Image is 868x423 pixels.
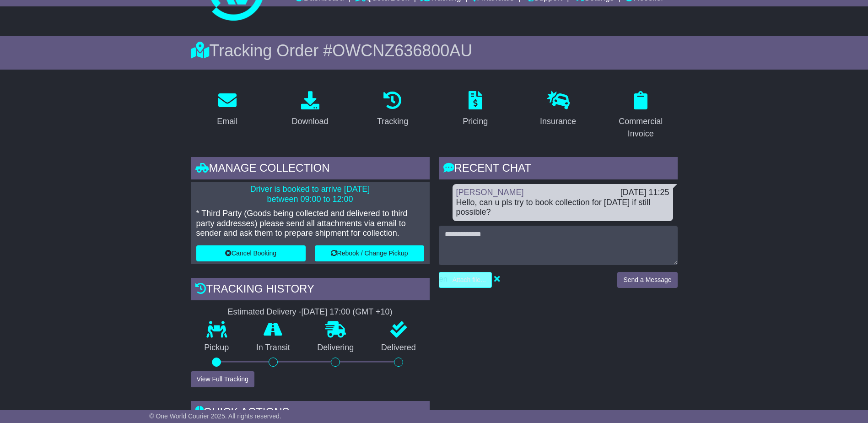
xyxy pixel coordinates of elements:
[191,307,430,317] div: Estimated Delivery -
[191,371,254,387] button: View Full Tracking
[617,272,677,288] button: Send a Message
[149,412,281,420] span: © One World Courier 2025. All rights reserved.
[456,188,524,197] a: [PERSON_NAME]
[377,115,408,128] div: Tracking
[534,88,582,131] a: Insurance
[291,115,328,128] div: Download
[439,157,678,182] div: RECENT CHAT
[243,343,304,353] p: In Transit
[540,115,576,128] div: Insurance
[367,343,430,353] p: Delivered
[196,209,424,239] p: * Third Party (Goods being collected and delivered to third party addresses) please send all atta...
[332,41,472,60] span: OWCNZ636800AU
[191,343,243,353] p: Pickup
[610,115,672,140] div: Commercial Invoice
[463,115,488,128] div: Pricing
[604,88,678,143] a: Commercial Invoice
[211,88,243,131] a: Email
[620,188,669,198] div: [DATE] 11:25
[304,343,368,353] p: Delivering
[457,88,494,131] a: Pricing
[191,41,678,60] div: Tracking Order #
[196,184,424,204] p: Driver is booked to arrive [DATE] between 09:00 to 12:00
[191,157,430,182] div: Manage collection
[302,307,393,317] div: [DATE] 17:00 (GMT +10)
[286,88,334,131] a: Download
[196,245,306,261] button: Cancel Booking
[315,245,424,261] button: Rebook / Change Pickup
[371,88,414,131] a: Tracking
[191,278,430,303] div: Tracking history
[456,198,669,217] div: Hello, can u pls try to book collection for [DATE] if still possible?
[217,115,237,128] div: Email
